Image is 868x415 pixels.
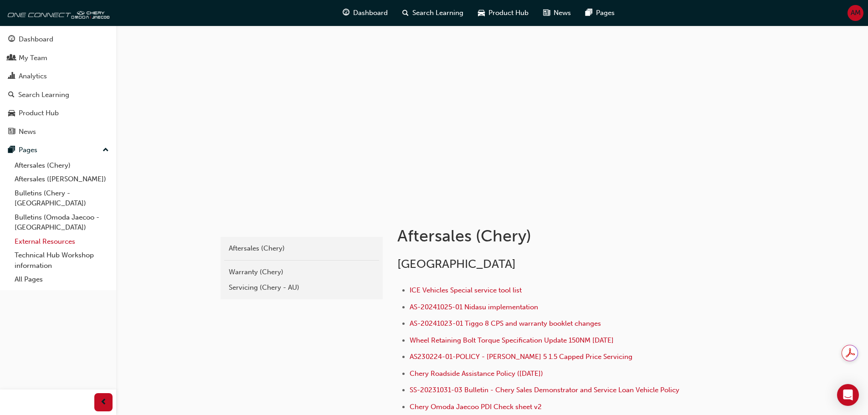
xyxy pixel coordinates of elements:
[410,386,679,394] a: SS-20231031-03 Bulletin - Chery Sales Demonstrator and Service Loan Vehicle Policy
[578,4,622,22] a: pages-iconPages
[335,4,395,22] a: guage-iconDashboard
[19,34,53,45] div: Dashboard
[8,128,15,136] span: news-icon
[412,8,463,18] span: Search Learning
[103,144,109,156] span: up-icon
[11,159,113,173] a: Aftersales (Chery)
[11,248,113,272] a: Technical Hub Workshop information
[8,109,15,118] span: car-icon
[11,272,113,287] a: All Pages
[554,8,571,18] span: News
[4,68,113,85] a: Analytics
[19,145,37,155] div: Pages
[11,186,113,210] a: Bulletins (Chery - [GEOGRAPHIC_DATA])
[4,50,113,67] a: My Team
[343,7,349,19] span: guage-icon
[4,31,113,48] a: Dashboard
[11,235,113,249] a: External Resources
[851,8,861,18] span: AM
[8,146,15,154] span: pages-icon
[229,282,375,293] div: Servicing (Chery - AU)
[4,142,113,159] button: Pages
[18,90,69,100] div: Search Learning
[410,369,543,378] a: Chery Roadside Assistance Policy ([DATE])
[353,8,388,18] span: Dashboard
[8,36,15,44] span: guage-icon
[410,319,601,328] a: AS-20241023-01 Tiggo 8 CPS and warranty booklet changes
[847,5,863,21] button: AM
[224,280,379,296] a: Servicing (Chery - AU)
[397,226,696,246] h1: Aftersales (Chery)
[471,4,536,22] a: car-iconProduct Hub
[543,7,550,19] span: news-icon
[402,7,409,19] span: search-icon
[536,4,578,22] a: news-iconNews
[4,123,113,140] a: News
[100,397,107,408] span: prev-icon
[4,105,113,122] a: Product Hub
[4,29,113,142] button: DashboardMy TeamAnalyticsSearch LearningProduct HubNews
[410,336,614,344] a: Wheel Retaining Bolt Torque Specification Update 150NM [DATE]
[586,7,592,19] span: pages-icon
[5,4,109,22] img: oneconnect
[19,108,59,118] div: Product Hub
[224,241,379,256] a: Aftersales (Chery)
[4,87,113,103] a: Search Learning
[478,7,485,19] span: car-icon
[11,172,113,186] a: Aftersales ([PERSON_NAME])
[224,264,379,280] a: Warranty (Chery)
[410,403,542,411] a: Chery Omoda Jaecoo PDI Check sheet v2
[8,91,15,99] span: search-icon
[410,286,522,294] a: ICE Vehicles Special service tool list
[410,353,632,361] a: AS230224-01-POLICY - [PERSON_NAME] 5 1.5 Capped Price Servicing
[488,8,529,18] span: Product Hub
[410,303,538,311] a: AS-20241025-01 Nidasu implementation
[229,243,375,254] div: Aftersales (Chery)
[837,384,859,406] div: Open Intercom Messenger
[19,127,36,137] div: News
[11,210,113,235] a: Bulletins (Omoda Jaecoo - [GEOGRAPHIC_DATA])
[229,267,375,277] div: Warranty (Chery)
[8,72,15,81] span: chart-icon
[596,8,615,18] span: Pages
[395,4,471,22] a: search-iconSearch Learning
[8,54,15,62] span: people-icon
[397,257,516,271] span: [GEOGRAPHIC_DATA]
[19,71,47,82] div: Analytics
[19,53,47,63] div: My Team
